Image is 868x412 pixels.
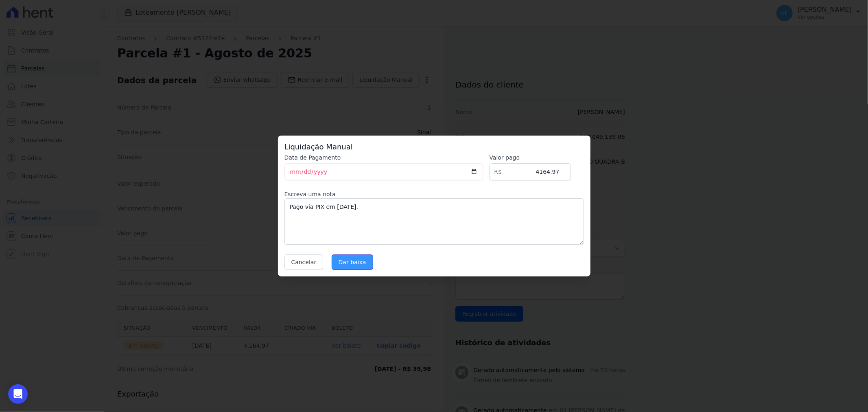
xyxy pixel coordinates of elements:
[284,153,483,162] label: Data de Pagamento
[284,142,584,152] h3: Liquidação Manual
[284,190,584,198] label: Escreva uma nota
[490,153,571,162] label: Valor pago
[284,254,324,270] button: Cancelar
[332,254,373,270] input: Dar baixa
[8,384,28,404] div: Open Intercom Messenger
